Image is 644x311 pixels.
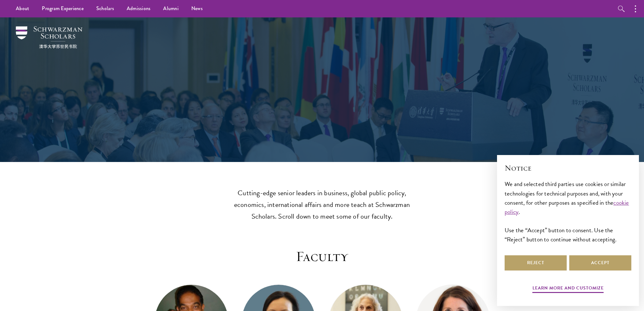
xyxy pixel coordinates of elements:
[569,255,631,271] button: Accept
[505,163,631,173] h2: Notice
[232,187,412,222] p: Cutting-edge senior leaders in business, global public policy, economics, international affairs a...
[151,248,493,265] h3: Faculty
[505,255,567,271] button: Reject
[505,179,631,244] div: We and selected third parties use cookies or similar technologies for technical purposes and, wit...
[532,284,604,294] button: Learn more and customize
[505,198,629,216] a: cookie policy
[16,26,82,48] img: Schwarzman Scholars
